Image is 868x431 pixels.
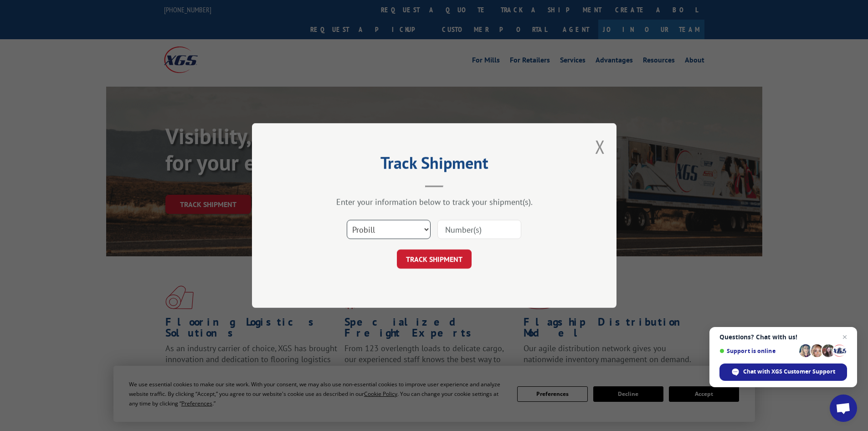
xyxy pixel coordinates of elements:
[595,135,605,159] button: Close modal
[397,249,472,269] button: TRACK SHIPMENT
[839,332,850,343] span: Close chat
[743,368,835,376] span: Chat with XGS Customer Support
[830,395,857,422] div: Open chat
[719,333,847,341] span: Questions? Chat with us!
[298,197,571,207] div: Enter your information below to track your shipment(s).
[719,348,796,354] span: Support is online
[298,156,571,174] h2: Track Shipment
[719,363,847,381] div: Chat with XGS Customer Support
[437,220,521,239] input: Number(s)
